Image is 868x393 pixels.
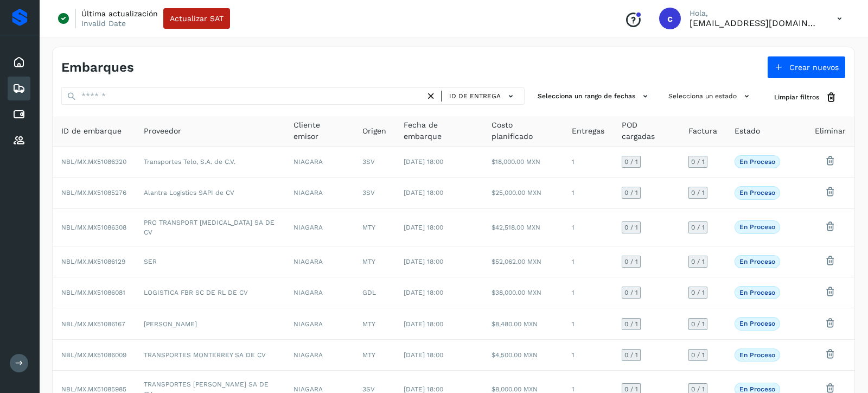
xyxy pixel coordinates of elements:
[404,158,443,166] span: [DATE] 18:00
[135,340,285,371] td: TRANSPORTES MONTERREY SA DE CV
[285,246,354,277] td: NIAGARA
[404,189,443,196] span: [DATE] 18:00
[449,91,501,101] span: ID de entrega
[404,258,443,265] span: [DATE] 18:00
[563,209,613,246] td: 1
[61,125,122,137] span: ID de embarque
[739,385,775,393] p: En proceso
[354,246,395,277] td: MTY
[135,308,285,339] td: [PERSON_NAME]
[774,92,819,102] span: Limpiar filtros
[483,178,563,208] td: $25,000.00 MXN
[61,320,125,328] span: NBL/MX.MX51086167
[404,119,475,142] span: Fecha de embarque
[135,209,285,246] td: PRO TRANSPORT [MEDICAL_DATA] SA DE CV
[483,209,563,246] td: $42,518.00 MXN
[765,87,846,107] button: Limpiar filtros
[61,189,126,196] span: NBL/MX.MX51085276
[563,246,613,277] td: 1
[362,125,386,137] span: Origen
[61,224,126,231] span: NBL/MX.MX51086308
[135,246,285,277] td: SER
[624,159,638,165] span: 0 / 1
[404,320,443,328] span: [DATE] 18:00
[739,258,775,265] p: En proceso
[624,352,638,358] span: 0 / 1
[624,321,638,327] span: 0 / 1
[624,189,638,196] span: 0 / 1
[404,385,443,393] span: [DATE] 18:00
[691,258,705,265] span: 0 / 1
[144,125,181,137] span: Proveedor
[691,159,705,165] span: 0 / 1
[354,209,395,246] td: MTY
[691,321,705,327] span: 0 / 1
[767,56,846,79] button: Crear nuevos
[61,258,125,265] span: NBL/MX.MX51086129
[624,224,638,231] span: 0 / 1
[354,308,395,339] td: MTY
[135,277,285,308] td: LOGISTICA FBR SC DE RL DE CV
[293,119,345,142] span: Cliente emisor
[572,125,604,137] span: Entregas
[404,351,443,359] span: [DATE] 18:00
[563,147,613,178] td: 1
[622,119,671,142] span: POD cargadas
[354,277,395,308] td: GDL
[354,147,395,178] td: 3SV
[533,87,655,105] button: Selecciona un rango de fechas
[739,223,775,231] p: En proceso
[483,147,563,178] td: $18,000.00 MXN
[81,9,158,18] p: Última actualización
[815,125,846,137] span: Eliminar
[690,18,820,28] p: calbor@niagarawater.com
[135,178,285,208] td: Alantra Logistics SAPI de CV
[690,9,820,18] p: Hola,
[691,224,705,231] span: 0 / 1
[8,129,30,153] div: Proveedores
[285,147,354,178] td: NIAGARA
[404,289,443,296] span: [DATE] 18:00
[135,147,285,178] td: Transportes Telo, S.A. de C.V.
[354,178,395,208] td: 3SV
[61,289,125,296] span: NBL/MX.MX51086081
[483,340,563,371] td: $4,500.00 MXN
[81,18,126,28] p: Invalid Date
[483,246,563,277] td: $52,062.00 MXN
[624,258,638,265] span: 0 / 1
[61,385,126,393] span: NBL/MX.MX51085985
[285,340,354,371] td: NIAGARA
[739,158,775,166] p: En proceso
[354,340,395,371] td: MTY
[664,87,757,105] button: Selecciona un estado
[739,189,775,196] p: En proceso
[735,125,760,137] span: Estado
[624,386,638,392] span: 0 / 1
[8,77,30,100] div: Embarques
[170,15,224,22] span: Actualizar SAT
[8,103,30,126] div: Cuentas por pagar
[61,158,126,166] span: NBL/MX.MX51086320
[61,351,126,359] span: NBL/MX.MX51086009
[563,340,613,371] td: 1
[691,352,705,358] span: 0 / 1
[446,88,520,104] button: ID de entrega
[739,289,775,296] p: En proceso
[563,308,613,339] td: 1
[563,178,613,208] td: 1
[285,209,354,246] td: NIAGARA
[789,64,839,71] span: Crear nuevos
[285,277,354,308] td: NIAGARA
[483,277,563,308] td: $38,000.00 MXN
[285,308,354,339] td: NIAGARA
[739,320,775,327] p: En proceso
[691,189,705,196] span: 0 / 1
[691,289,705,296] span: 0 / 1
[492,119,554,142] span: Costo planificado
[61,60,134,75] h4: Embarques
[163,8,230,29] button: Actualizar SAT
[691,386,705,392] span: 0 / 1
[8,50,30,74] div: Inicio
[285,178,354,208] td: NIAGARA
[483,308,563,339] td: $8,480.00 MXN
